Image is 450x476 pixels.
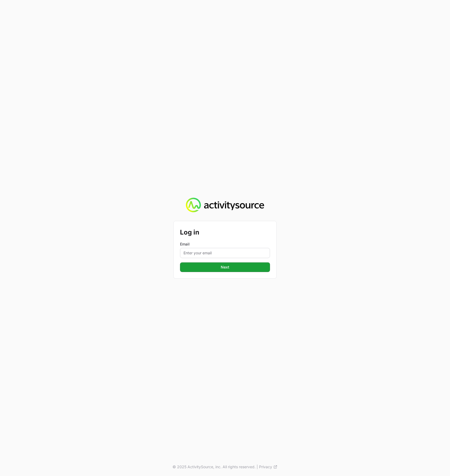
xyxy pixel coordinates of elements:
a: Privacy [259,464,277,470]
label: Email [180,241,270,247]
span: | [257,464,258,470]
p: © 2025 ActivitySource, inc. All rights reserved. [172,464,256,470]
img: Activity Source [186,198,264,213]
button: Next [180,262,270,272]
span: Next [221,264,229,270]
h2: Log in [180,228,270,237]
input: Enter your email [180,248,270,258]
